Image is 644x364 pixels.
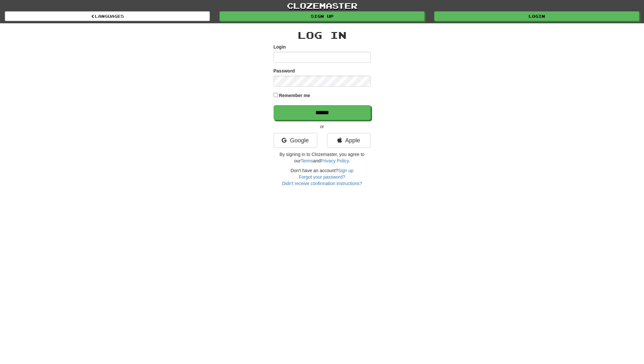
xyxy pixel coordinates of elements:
[274,30,371,40] h2: Log In
[274,133,317,148] a: Google
[5,11,210,21] a: Languages
[274,68,295,74] label: Password
[274,123,371,130] p: or
[301,158,313,163] a: Terms
[282,181,362,186] a: Didn't receive confirmation instructions?
[274,167,371,187] div: Don't have an account?
[279,92,310,99] label: Remember me
[321,158,348,163] a: Privacy Policy
[299,174,345,180] a: Forgot your password?
[274,44,286,50] label: Login
[327,133,371,148] a: Apple
[434,11,639,21] a: Login
[338,168,353,173] a: Sign up
[274,151,371,164] p: By signing in to Clozemaster, you agree to our and .
[220,11,424,21] a: Sign up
